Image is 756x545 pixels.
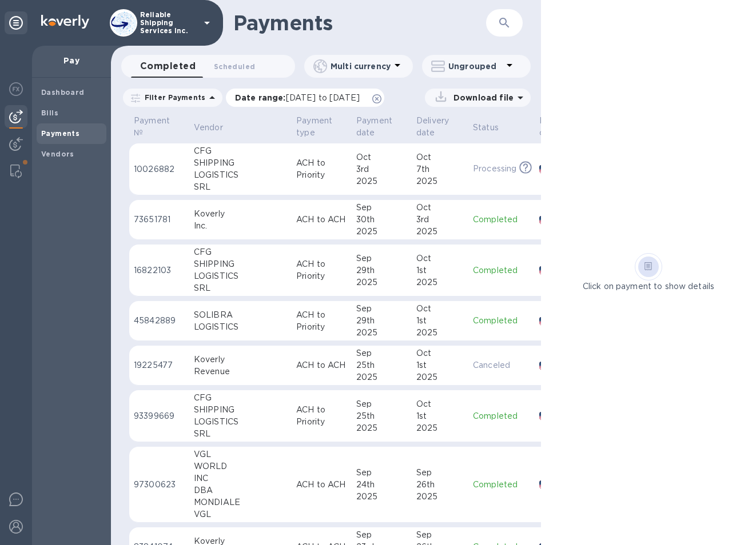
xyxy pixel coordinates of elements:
[416,327,464,339] div: 2025
[41,150,74,158] b: Vendors
[226,89,384,107] div: Date range:[DATE] to [DATE]
[356,371,407,383] div: 2025
[194,208,287,220] div: Koverly
[416,115,464,139] span: Delivery date
[416,151,464,163] div: Oct
[416,163,464,175] div: 7th
[296,157,347,181] p: ACH to Priority
[416,491,464,503] div: 2025
[194,472,287,484] div: INC
[356,303,407,315] div: Sep
[416,303,464,315] div: Oct
[473,410,530,422] p: Completed
[473,122,514,134] span: Status
[356,467,407,479] div: Sep
[416,226,464,238] div: 2025
[296,479,347,491] p: ACH to ACH
[194,258,287,270] div: SHIPPING
[356,315,407,327] div: 29th
[356,202,407,214] div: Sep
[416,410,464,422] div: 1st
[331,61,391,72] p: Multi currency
[356,422,407,434] div: 2025
[134,115,170,139] p: Payment №
[473,315,530,327] p: Completed
[416,214,464,226] div: 3rd
[416,529,464,541] div: Sep
[539,362,555,370] img: USD
[5,11,27,34] div: Unpin categories
[356,529,407,541] div: Sep
[194,145,287,157] div: CFG
[286,93,360,102] span: [DATE] to [DATE]
[134,265,185,276] p: 16822103
[296,214,347,226] p: ACH to ACH
[41,88,85,97] b: Dashboard
[194,366,287,378] div: Revenue
[416,371,464,383] div: 2025
[473,479,530,491] p: Completed
[194,354,287,366] div: Koverly
[356,410,407,422] div: 25th
[416,276,464,288] div: 2025
[134,315,185,327] p: 45842889
[134,479,185,491] p: 97300623
[416,175,464,187] div: 2025
[41,15,89,29] img: Logo
[134,359,185,371] p: 19225477
[416,359,464,371] div: 1st
[140,93,205,102] p: Filter Payments
[539,115,574,139] p: Payee currency
[356,327,407,339] div: 2025
[194,246,287,258] div: CFG
[194,404,287,416] div: SHIPPING
[539,115,588,139] span: Payee currency
[473,122,499,134] p: Status
[416,253,464,265] div: Oct
[194,157,287,169] div: SHIPPING
[134,115,185,139] span: Payment №
[356,253,407,265] div: Sep
[356,276,407,288] div: 2025
[41,55,102,66] p: Pay
[296,258,347,282] p: ACH to Priority
[134,163,185,175] p: 10026882
[41,129,79,138] b: Payments
[539,266,555,274] img: USD
[473,163,516,175] p: Processing
[356,115,407,139] span: Payment date
[356,214,407,226] div: 30th
[449,92,514,103] p: Download file
[416,202,464,214] div: Oct
[356,398,407,410] div: Sep
[473,359,530,371] p: Canceled
[356,347,407,359] div: Sep
[194,508,287,520] div: VGL
[134,410,185,422] p: 93399669
[194,416,287,428] div: LOGISTICS
[9,82,23,96] img: Foreign exchange
[416,422,464,434] div: 2025
[194,122,223,134] p: Vendor
[140,58,196,74] span: Completed
[539,317,555,325] img: USD
[356,265,407,276] div: 29th
[140,11,197,35] p: Reliable Shipping Services Inc.
[416,315,464,327] div: 1st
[296,309,347,333] p: ACH to Priority
[416,398,464,410] div: Oct
[356,151,407,163] div: Oct
[473,265,530,276] p: Completed
[296,115,347,139] span: Payment type
[296,115,332,139] p: Payment type
[539,480,555,488] img: USD
[194,392,287,404] div: CFG
[356,115,392,139] p: Payment date
[539,216,555,224] img: USD
[194,321,287,333] div: LOGISTICS
[194,460,287,472] div: WORLD
[356,163,407,175] div: 3rd
[194,169,287,181] div: LOGISTICS
[416,467,464,479] div: Sep
[296,359,347,371] p: ACH to ACH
